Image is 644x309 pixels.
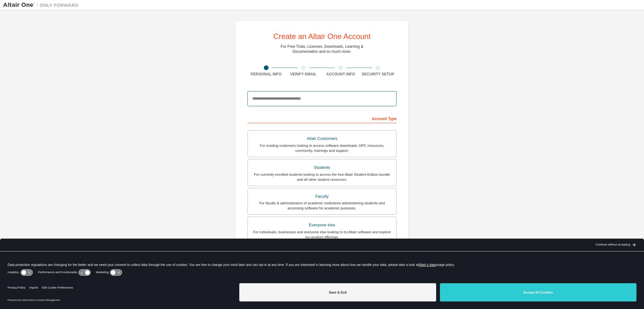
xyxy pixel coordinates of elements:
[252,143,392,153] div: For existing customers looking to access software downloads, HPC resources, community, trainings ...
[281,44,364,54] div: For Free Trials, Licenses, Downloads, Learning & Documentation and so much more.
[252,221,392,229] div: Everyone else
[252,134,392,143] div: Altair Customers
[247,113,397,123] div: Account Type
[3,2,82,8] img: Altair One
[252,229,392,240] div: For individuals, businesses and everyone else looking to try Altair software and explore our prod...
[252,163,392,172] div: Students
[252,172,392,182] div: For currently enrolled students looking to access the free Altair Student Edition bundle and all ...
[252,201,392,211] div: For faculty & administrators of academic institutions administering students and accessing softwa...
[285,72,322,77] div: Verify Email
[273,33,371,40] div: Create an Altair One Account
[322,72,359,77] div: Account Info
[247,72,285,77] div: Personal Info
[359,72,397,77] div: Security Setup
[252,192,392,201] div: Faculty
